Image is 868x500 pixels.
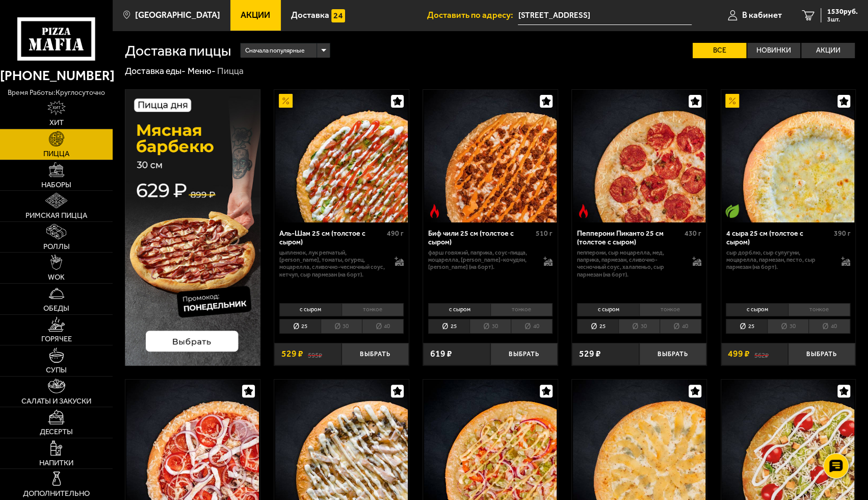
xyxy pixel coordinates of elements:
[490,343,558,365] button: Выбрать
[43,150,69,158] span: Пицца
[742,11,782,19] span: В кабинет
[693,43,746,58] label: Все
[341,303,404,316] li: тонкое
[188,65,216,77] a: Меню-
[726,319,767,334] li: 25
[424,90,557,222] img: Биф чили 25 см (толстое с сыром)
[827,8,858,15] span: 1530 руб.
[341,343,409,365] button: Выбрать
[428,319,469,334] li: 25
[245,42,305,59] span: Сначала популярные
[291,11,329,19] span: Доставка
[428,229,533,246] div: Биф чили 25 см (толстое с сыром)
[726,249,832,271] p: сыр дорблю, сыр сулугуни, моцарелла, пармезан, песто, сыр пармезан (на борт).
[518,6,692,25] span: Санкт-Петербург, проспект Просвещения 87к1
[725,94,739,108] img: Акционный
[726,303,787,316] li: с сыром
[788,303,850,316] li: тонкое
[728,349,750,359] span: 499 ₽
[275,90,408,222] img: Аль-Шам 25 см (толстое с сыром)
[801,43,855,58] label: Акции
[511,319,553,334] li: 40
[722,90,854,222] img: 4 сыра 25 см (толстое с сыром)
[40,428,73,436] span: Десерты
[573,90,705,222] img: Пепперони Пиканто 25 см (толстое с сыром)
[217,65,244,77] div: Пицца
[41,181,71,189] span: Наборы
[490,303,553,316] li: тонкое
[754,349,769,359] s: 562 ₽
[362,319,404,334] li: 40
[427,11,518,19] span: Доставить по адресу:
[747,43,801,58] label: Новинки
[639,343,706,365] button: Выбрать
[23,490,90,497] span: Дополнительно
[660,319,701,334] li: 40
[46,366,67,374] span: Супы
[833,229,850,238] span: 390 г
[41,335,72,343] span: Горячее
[125,65,186,77] a: Доставка еды-
[49,119,64,127] span: Хит
[725,204,739,218] img: Вегетарианское блюдо
[43,243,70,251] span: Роллы
[48,273,65,281] span: WOK
[577,249,683,278] p: пепперони, сыр Моцарелла, мед, паприка, пармезан, сливочно-чесночный соус, халапеньо, сыр пармеза...
[279,319,321,334] li: 25
[241,11,270,19] span: Акции
[577,319,618,334] li: 25
[25,212,87,219] span: Римская пицца
[576,204,590,218] img: Острое блюдо
[125,43,231,58] h1: Доставка пиццы
[685,229,701,238] span: 430 г
[579,349,601,359] span: 529 ₽
[279,229,384,246] div: Аль-Шам 25 см (толстое с сыром)
[308,349,322,359] s: 595 ₽
[618,319,660,334] li: 30
[428,303,490,316] li: с сыром
[639,303,701,316] li: тонкое
[577,303,639,316] li: с сыром
[279,94,293,108] img: Акционный
[428,204,441,218] img: Острое блюдо
[577,229,682,246] div: Пепперони Пиканто 25 см (толстое с сыром)
[135,11,220,19] span: [GEOGRAPHIC_DATA]
[808,319,850,334] li: 40
[39,459,73,467] span: Напитки
[423,90,557,222] a: Острое блюдоБиф чили 25 см (толстое с сыром)
[572,90,706,222] a: Острое блюдоПепперони Пиканто 25 см (толстое с сыром)
[518,6,692,25] input: Ваш адрес доставки
[274,90,408,222] a: АкционныйАль-Шам 25 см (толстое с сыром)
[428,249,534,271] p: фарш говяжий, паприка, соус-пицца, моцарелла, [PERSON_NAME]-кочудян, [PERSON_NAME] (на борт).
[331,9,345,23] img: 15daf4d41897b9f0e9f617042186c801.svg
[21,397,91,405] span: Салаты и закуски
[279,303,341,316] li: с сыром
[279,249,385,278] p: цыпленок, лук репчатый, [PERSON_NAME], томаты, огурец, моцарелла, сливочно-чесночный соус, кетчуп...
[767,319,808,334] li: 30
[788,343,855,365] button: Выбрать
[469,319,511,334] li: 30
[43,305,69,312] span: Обеды
[281,349,303,359] span: 529 ₽
[827,16,858,22] span: 3 шт.
[721,90,855,222] a: АкционныйВегетарианское блюдо4 сыра 25 см (толстое с сыром)
[536,229,553,238] span: 510 г
[387,229,404,238] span: 490 г
[430,349,452,359] span: 619 ₽
[726,229,831,246] div: 4 сыра 25 см (толстое с сыром)
[321,319,362,334] li: 30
